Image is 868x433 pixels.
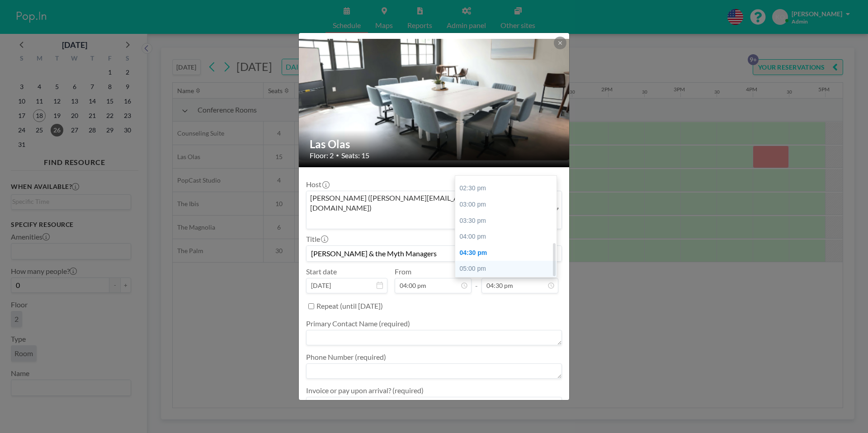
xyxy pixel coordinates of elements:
[455,261,561,277] div: 05:00 pm
[455,245,561,261] div: 04:30 pm
[455,197,561,213] div: 03:00 pm
[395,267,411,276] label: From
[299,39,570,161] img: 537.png
[307,191,561,229] div: Search for option
[475,270,478,290] span: -
[341,151,369,160] span: Seats: 15
[307,246,561,261] input: Kyle's reservation
[316,301,383,311] label: Repeat (until [DATE])
[310,137,559,151] h2: Las Olas
[308,193,546,213] span: [PERSON_NAME] ([PERSON_NAME][EMAIL_ADDRESS][DOMAIN_NAME])
[306,235,327,244] label: Title
[306,319,410,328] label: Primary Contact Name (required)
[306,267,337,276] label: Start date
[310,151,334,160] span: Floor: 2
[306,180,329,189] label: Host
[306,386,424,395] label: Invoice or pay upon arrival? (required)
[455,213,561,229] div: 03:30 pm
[307,215,547,227] input: Search for option
[336,152,339,159] span: •
[306,353,386,362] label: Phone Number (required)
[455,180,561,197] div: 02:30 pm
[455,229,561,245] div: 04:00 pm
